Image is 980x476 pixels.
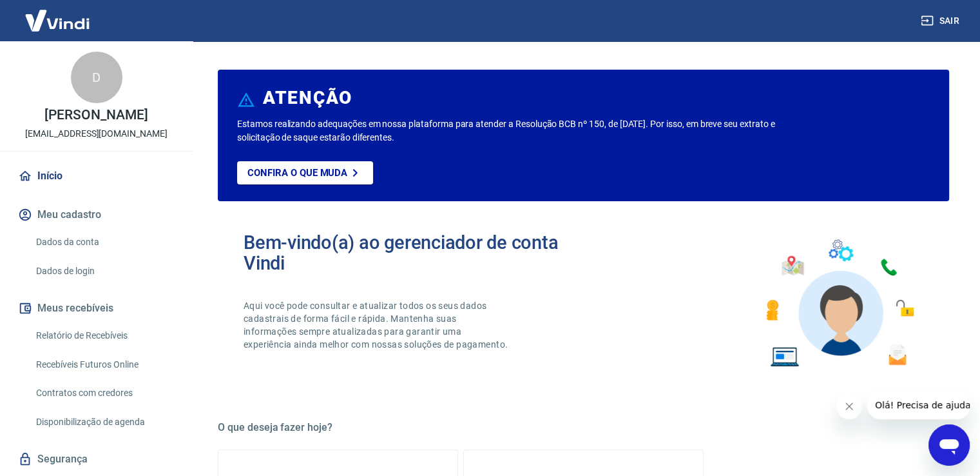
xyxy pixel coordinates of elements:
a: Recebíveis Futuros Online [31,352,177,378]
a: Início [15,162,177,190]
a: Relatório de Recebíveis [31,322,177,349]
a: Confira o que muda [237,161,373,184]
iframe: Botão para abrir a janela de mensagens [928,424,970,466]
img: Imagem de um avatar masculino com diversos icones exemplificando as funcionalidades do gerenciado... [754,232,923,375]
a: Dados da conta [31,229,177,255]
iframe: Mensagem da empresa [867,391,970,419]
p: [PERSON_NAME] [44,108,148,122]
button: Sair [918,9,965,33]
button: Meus recebíveis [15,294,177,322]
div: D [71,52,122,103]
iframe: Fechar mensagem [836,393,862,419]
a: Disponibilização de agenda [31,409,177,435]
p: Confira o que muda [247,167,347,179]
h6: ATENÇÃO [263,92,352,104]
p: Estamos realizando adequações em nossa plataforma para atender a Resolução BCB nº 150, de [DATE].... [237,117,791,144]
h2: Bem-vindo(a) ao gerenciador de conta Vindi [244,232,584,273]
a: Dados de login [31,258,177,284]
a: Contratos com credores [31,380,177,406]
a: Segurança [15,445,177,473]
img: Vindi [15,1,99,40]
p: Aqui você pode consultar e atualizar todos os seus dados cadastrais de forma fácil e rápida. Mant... [244,299,510,351]
button: Meu cadastro [15,201,177,229]
span: Olá! Precisa de ajuda? [8,9,108,19]
p: [EMAIL_ADDRESS][DOMAIN_NAME] [25,127,168,141]
h5: O que deseja fazer hoje? [218,421,949,434]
